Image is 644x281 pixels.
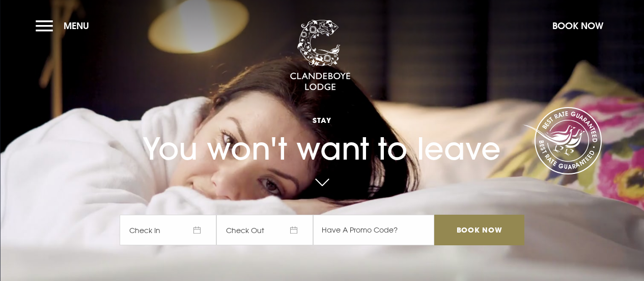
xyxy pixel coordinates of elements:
[313,215,434,245] input: Have A Promo Code?
[434,215,524,245] input: Book Now
[120,215,216,245] span: Check In
[216,215,313,245] span: Check Out
[290,20,351,91] img: Clandeboye Lodge
[64,20,89,32] span: Menu
[36,15,94,37] button: Menu
[120,115,524,125] span: Stay
[120,97,524,167] h1: You won't want to leave
[547,15,608,37] button: Book Now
